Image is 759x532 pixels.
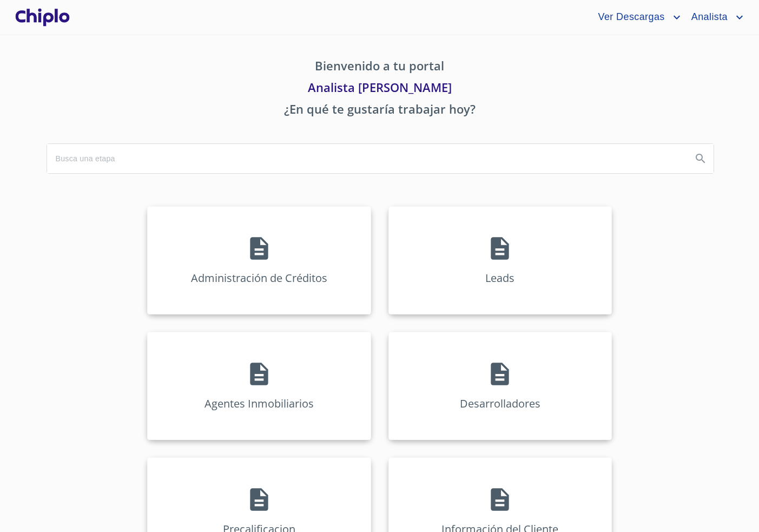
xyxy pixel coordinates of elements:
[47,100,713,122] p: ¿En qué te gustaría trabajar hoy?
[485,271,514,285] p: Leads
[590,9,683,26] button: account of current user
[191,271,327,285] p: Administración de Créditos
[47,57,713,78] p: Bienvenido a tu portal
[590,9,670,26] span: Ver Descargas
[47,78,713,100] p: Analista [PERSON_NAME]
[204,396,314,411] p: Agentes Inmobiliarios
[688,146,714,172] button: Search
[47,144,683,173] input: search
[683,9,746,26] button: account of current user
[460,396,540,411] p: Desarrolladores
[683,9,733,26] span: Analista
